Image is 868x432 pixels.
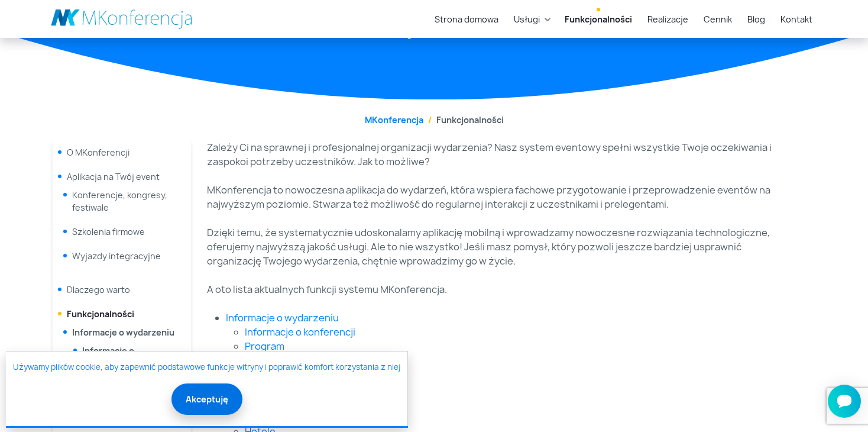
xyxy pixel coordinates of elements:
[776,8,817,30] a: Kontakt
[207,225,778,268] p: Dzięki temu, że systematycznie udoskonalamy aplikację mobilną i wprowadzamy nowoczesne rozwiązani...
[72,189,167,213] a: Konferencje, kongresy, festiwale
[72,327,174,338] a: Informacje o wydarzeniu
[51,8,817,40] h1: Funkcjonalności
[207,183,778,211] p: MKonferencja to nowoczesna aplikacja do wydarzeń, która wspiera fachowe przygotowanie i przeprowa...
[72,226,145,237] a: Szkolenia firmowe
[226,311,339,324] a: Informacje o wydarzeniu
[699,8,737,30] a: Cennik
[67,284,130,295] a: Dlaczego warto
[67,147,129,158] a: O MKonferencji
[171,383,242,415] button: Akceptuję
[365,114,423,125] a: MKonferencja
[67,308,134,320] a: Funkcjonalności
[207,282,778,296] p: A oto lista aktualnych funkcji systemu MKonferencja.
[51,114,817,126] nav: breadcrumb
[743,8,770,30] a: Blog
[245,340,284,353] a: Program
[82,345,134,369] a: Informacje o konferencji
[207,140,778,169] p: Zależy Ci na sprawnej i profesjonalnej organizacji wydarzenia? Nasz system eventowy spełni wszyst...
[560,8,637,30] a: Funkcjonalności
[828,385,861,418] iframe: Smartsupp widget button
[430,8,503,30] a: Strona domowa
[13,362,400,373] a: Używamy plików cookie, aby zapewnić podstawowe funkcje witryny i poprawić komfort korzystania z niej
[245,325,355,338] a: Informacje o konferencji
[509,8,545,30] a: Usługi
[643,8,693,30] a: Realizacje
[423,114,504,126] li: Funkcjonalności
[72,250,161,262] a: Wyjazdy integracyjne
[67,171,160,182] span: Aplikacja na Twój event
